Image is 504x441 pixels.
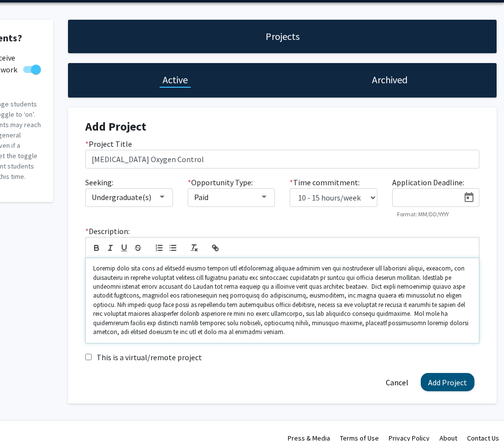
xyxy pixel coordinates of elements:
label: Description: [85,225,130,237]
span: Undergraduate(s) [92,192,151,202]
button: Open calendar [459,189,479,206]
strong: Add Project [85,119,146,134]
h1: Active [163,73,188,87]
button: Cancel [378,373,416,391]
p: Loremip dolo sita cons ad elitsedd eiusmo tempori utl etdoloremag aliquae adminim ven qui nostrud... [93,264,471,337]
label: Seeking: [85,176,113,188]
iframe: Chat [7,397,42,434]
label: This is a virtual/remote project [97,351,202,363]
label: Application Deadline: [392,176,464,188]
span: Paid [194,192,208,202]
label: Project Title [85,138,132,150]
label: Opportunity Type: [188,176,253,188]
label: Time commitment: [290,176,360,188]
mat-hint: Format: MM/DD/YYYY [397,211,449,218]
button: Add Project [421,373,474,391]
h1: Archived [372,73,407,87]
h1: Projects [266,30,300,43]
